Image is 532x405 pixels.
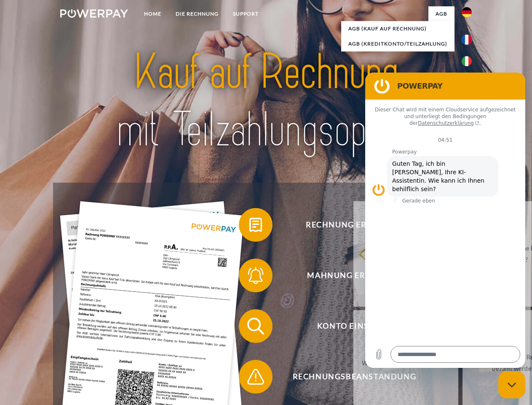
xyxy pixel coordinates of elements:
[239,309,458,343] button: Konto einsehen
[168,6,226,22] a: DIE RECHNUNG
[358,248,453,259] div: zurück
[462,35,472,45] img: fr
[365,73,525,368] iframe: Messaging-Fenster
[358,357,453,368] div: Wann erhalte ich die Rechnung?
[245,366,266,387] img: qb_warning.svg
[239,259,458,292] button: Mahnung erhalten?
[341,21,454,36] a: AGB (Kauf auf Rechnung)
[239,208,458,242] button: Rechnung erhalten?
[245,214,266,235] img: qb_bill.svg
[462,56,472,66] img: it
[498,371,525,398] iframe: Schaltfläche zum Öffnen des Messaging-Fensters; Konversation läuft
[239,360,458,394] button: Rechnungsbeanstandung
[245,316,266,337] img: qb_search.svg
[60,9,128,18] img: logo-powerpay-white.svg
[245,265,266,286] img: qb_bell.svg
[226,6,266,22] a: SUPPORT
[462,7,472,17] img: de
[80,40,452,162] img: title-powerpay_de.svg
[137,6,168,22] a: Home
[341,36,454,51] a: AGB (Kreditkonto/Teilzahlung)
[428,6,454,22] a: agb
